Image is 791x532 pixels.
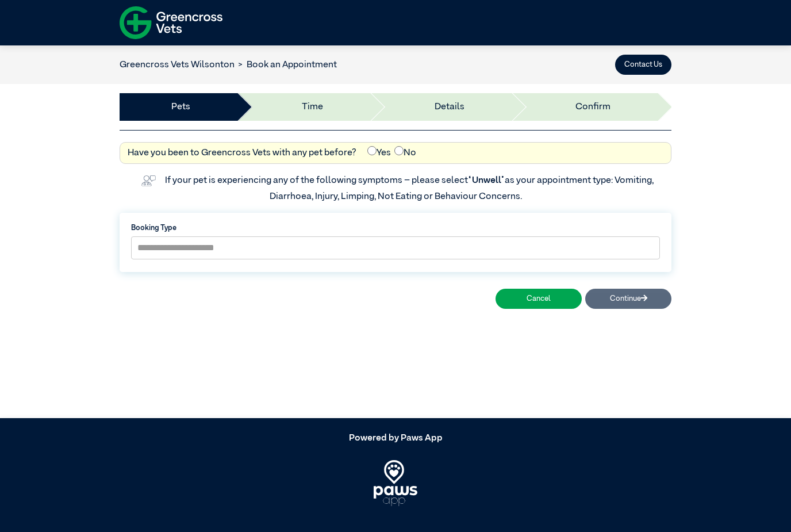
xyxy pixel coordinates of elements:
[120,3,222,43] img: f-logo
[165,176,655,201] label: If your pet is experiencing any of the following symptoms – please select as your appointment typ...
[128,146,356,160] label: Have you been to Greencross Vets with any pet before?
[120,433,671,443] h5: Powered by Paws App
[235,58,337,72] li: Book an Appointment
[367,146,391,160] label: Yes
[367,146,377,155] input: Yes
[137,171,159,190] img: vet
[374,460,418,506] img: PawsApp
[120,58,337,72] nav: breadcrumb
[131,223,660,234] label: Booking Type
[468,176,505,185] span: “Unwell”
[394,146,404,155] input: No
[394,146,416,160] label: No
[496,289,582,309] button: Cancel
[615,55,671,75] button: Contact Us
[171,100,190,114] a: Pets
[120,60,235,70] a: Greencross Vets Wilsonton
